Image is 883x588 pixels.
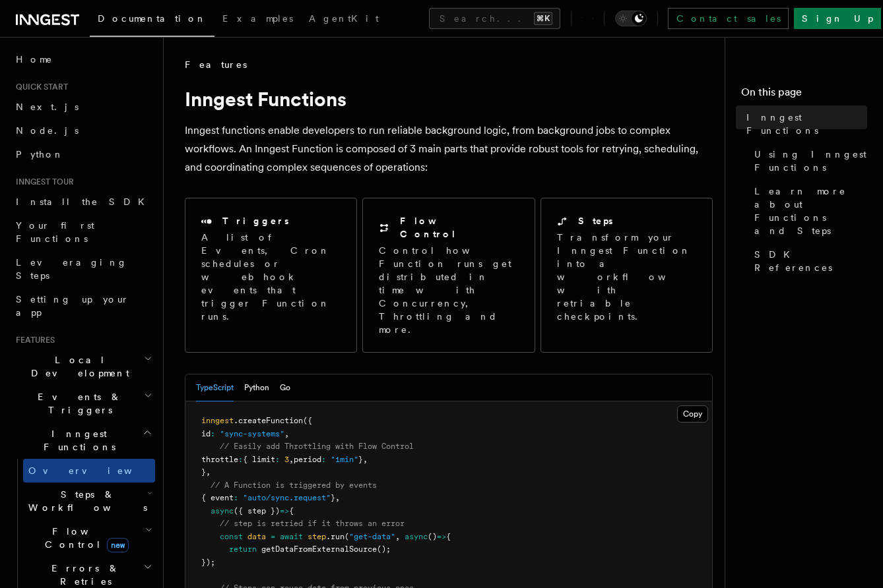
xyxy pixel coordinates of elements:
span: Events & Triggers [11,390,144,417]
span: , [395,532,400,541]
a: Your first Functions [11,214,155,250]
button: Go [280,374,290,401]
span: Node.js [16,125,79,136]
h2: Flow Control [400,214,518,241]
span: Home [16,53,53,66]
button: Search...⌘K [429,8,560,29]
a: Node.js [11,119,155,142]
span: } [201,467,206,477]
a: Examples [214,4,301,36]
span: async [405,532,428,541]
a: Inngest Functions [741,105,867,142]
span: Using Inngest Functions [754,148,867,174]
span: Leveraging Steps [16,257,127,281]
span: Setting up your app [16,294,129,318]
span: data [247,532,266,541]
span: , [363,455,368,464]
span: ({ [303,416,312,425]
span: Local Development [11,353,144,380]
button: Flow Controlnew [23,519,155,556]
button: TypeScript [196,374,234,401]
a: TriggersA list of Events, Cron schedules or webhook events that trigger Function runs. [185,198,357,353]
span: inngest [201,416,234,425]
span: Overview [28,465,164,476]
span: .run [326,532,344,541]
span: Inngest Functions [746,111,867,137]
span: Documentation [98,13,207,24]
a: StepsTransform your Inngest Function into a workflow with retriable checkpoints. [540,198,713,353]
span: "get-data" [349,532,395,541]
h2: Steps [578,214,613,227]
span: // Easily add Throttling with Flow Control [220,442,414,451]
p: Control how Function runs get distributed in time with Concurrency, Throttling and more. [379,244,518,336]
span: (); [377,544,391,554]
span: return [229,544,257,554]
span: : [234,493,238,502]
span: Features [11,335,55,345]
span: Inngest tour [11,177,74,187]
h2: Triggers [222,214,289,227]
a: Setting up your app [11,287,155,324]
span: Errors & Retries [23,562,143,588]
span: , [206,467,211,477]
span: => [280,506,289,515]
span: Learn more about Functions and Steps [754,185,867,237]
span: await [280,532,303,541]
span: period [294,455,321,464]
span: }); [201,558,215,567]
span: Your first Functions [16,220,94,244]
span: .createFunction [234,416,303,425]
span: { limit [243,455,275,464]
span: step [308,532,326,541]
h1: Inngest Functions [185,87,713,111]
span: { [289,506,294,515]
span: Examples [222,13,293,24]
span: : [211,429,215,438]
span: { event [201,493,234,502]
span: { [446,532,451,541]
p: A list of Events, Cron schedules or webhook events that trigger Function runs. [201,231,341,323]
span: = [271,532,275,541]
span: : [321,455,326,464]
a: AgentKit [301,4,387,36]
a: Install the SDK [11,190,155,214]
h4: On this page [741,84,867,105]
span: : [275,455,280,464]
span: () [428,532,437,541]
span: , [289,455,294,464]
span: "auto/sync.request" [243,493,331,502]
a: Next.js [11,95,155,119]
span: Inngest Functions [11,427,143,454]
span: } [358,455,363,464]
span: Next.js [16,102,79,112]
span: throttle [201,455,238,464]
span: getDataFromExternalSource [261,544,377,554]
button: Local Development [11,348,155,385]
span: Python [16,149,64,160]
span: } [331,493,335,502]
span: Flow Control [23,525,145,551]
span: Steps & Workflows [23,488,147,514]
span: id [201,429,211,438]
button: Steps & Workflows [23,483,155,519]
span: Quick start [11,82,68,92]
a: Contact sales [668,8,789,29]
button: Copy [677,405,708,423]
kbd: ⌘K [534,12,552,25]
a: Documentation [90,4,214,37]
span: SDK References [754,248,867,274]
span: , [284,429,289,438]
span: , [335,493,340,502]
a: Sign Up [794,8,881,29]
span: AgentKit [309,13,379,24]
button: Events & Triggers [11,385,155,422]
a: Using Inngest Functions [749,142,867,179]
span: : [238,455,243,464]
span: "sync-systems" [220,429,284,438]
a: Overview [23,459,155,483]
a: SDK References [749,243,867,279]
span: ({ step }) [234,506,280,515]
p: Inngest functions enable developers to run reliable background logic, from background jobs to com... [185,121,713,177]
span: Features [185,58,247,71]
span: "1min" [331,455,358,464]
